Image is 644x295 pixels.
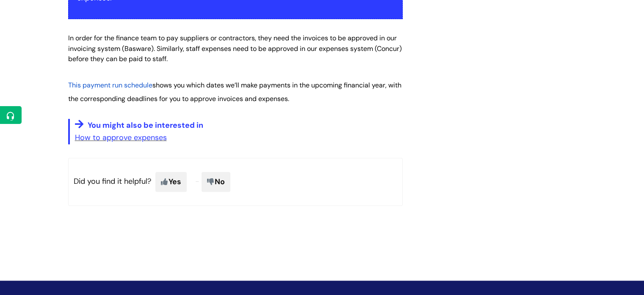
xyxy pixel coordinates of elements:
span: In order for the finance team to pay suppliers or contractors, they need the invoices to be appro... [68,34,402,64]
span: shows you which dates we’ll make payments in the upcoming financial year, with the corresponding ... [68,81,401,103]
p: Did you find it helpful? [68,158,403,205]
a: How to approve expenses [75,132,167,143]
a: This payment run schedule [68,80,152,90]
span: This payment run schedule [68,81,152,90]
span: Yes [155,172,187,191]
span: No [202,172,230,191]
span: You might also be interested in [88,120,203,130]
